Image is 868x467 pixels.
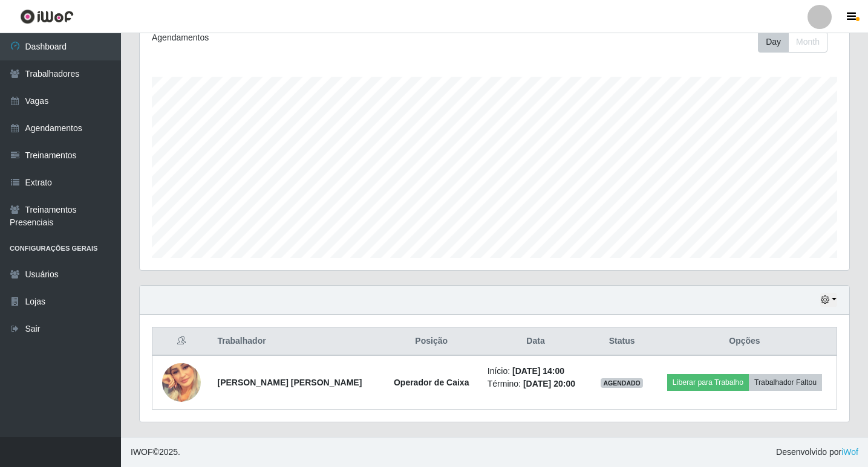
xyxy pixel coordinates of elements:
span: © 2025 . [131,446,180,459]
button: Trabalhador Faltou [749,374,822,391]
span: IWOF [131,447,153,457]
button: Liberar para Trabalho [667,374,749,391]
th: Opções [653,327,837,356]
th: Trabalhador [210,327,383,356]
time: [DATE] 20:00 [523,379,575,388]
li: Término: [488,378,584,390]
span: Desenvolvido por [776,446,858,459]
strong: [PERSON_NAME] [PERSON_NAME] [218,378,362,387]
strong: Operador de Caixa [394,378,469,387]
div: Agendamentos [152,31,427,44]
button: Month [788,31,827,53]
img: CoreUI Logo [20,9,74,24]
button: Day [758,31,789,53]
span: AGENDADO [601,378,643,388]
time: [DATE] 14:00 [512,366,564,376]
div: First group [758,31,827,53]
th: Data [480,327,592,356]
li: Início: [488,365,584,378]
th: Status [591,327,653,356]
img: 1747246245784.jpeg [162,363,201,402]
th: Posição [383,327,480,356]
a: iWof [841,447,858,457]
div: Toolbar with button groups [758,31,837,53]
